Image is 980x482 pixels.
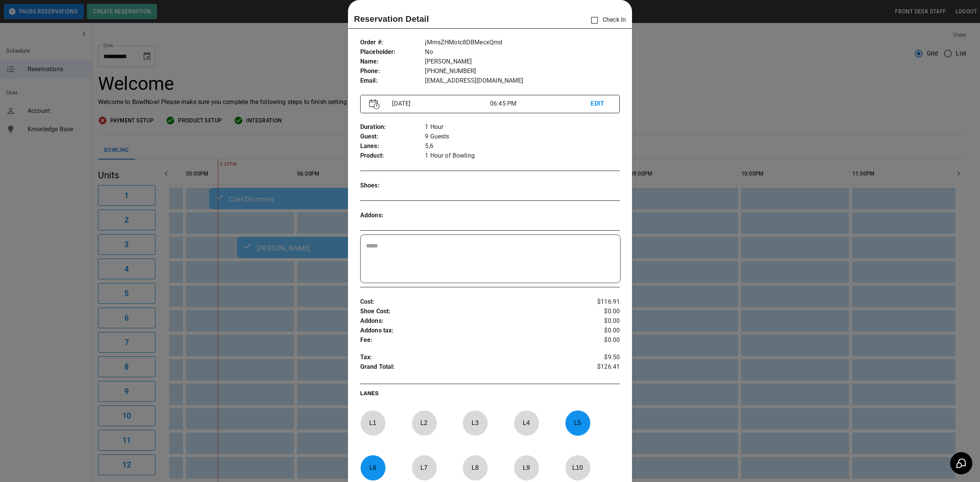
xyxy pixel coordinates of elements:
[360,459,385,477] p: L 6
[360,142,425,151] p: Lanes :
[412,459,437,477] p: L 7
[360,76,425,86] p: Email :
[591,99,611,109] p: EDIT
[360,307,577,316] p: Shoe Cost :
[577,353,620,362] p: $9.50
[425,67,620,76] p: [PHONE_NUMBER]
[490,99,591,108] p: 06:45 PM
[360,211,425,220] p: Addons :
[565,414,590,432] p: L 5
[577,307,620,316] p: $0.00
[360,414,385,432] p: L 1
[577,326,620,335] p: $0.00
[425,57,620,67] p: [PERSON_NAME]
[360,47,425,57] p: Placeholder :
[360,122,425,132] p: Duration :
[389,99,490,108] p: [DATE]
[360,362,577,374] p: Grand Total :
[360,151,425,161] p: Product :
[360,57,425,67] p: Name :
[360,353,577,362] p: Tax :
[360,132,425,142] p: Guest :
[425,132,620,142] p: 9 Guests
[425,38,620,47] p: jMmsZHMotc8DBMecxQmd
[360,335,577,345] p: Fee :
[354,13,429,25] p: Reservation Detail
[577,297,620,307] p: $116.91
[360,389,620,400] p: LANES
[412,414,437,432] p: L 2
[577,362,620,374] p: $126.41
[514,459,539,477] p: L 9
[360,181,425,191] p: Shoes :
[425,122,620,132] p: 1 Hour
[360,316,577,326] p: Addons :
[425,142,620,151] p: 5,6
[369,99,380,109] img: Vector
[586,12,626,28] p: Check In
[360,67,425,76] p: Phone :
[462,459,488,477] p: L 8
[425,151,620,161] p: 1 Hour of Bowling
[425,76,620,86] p: [EMAIL_ADDRESS][DOMAIN_NAME]
[360,38,425,47] p: Order # :
[360,297,577,307] p: Cost :
[565,459,590,477] p: L 10
[577,316,620,326] p: $0.00
[577,335,620,345] p: $0.00
[425,47,620,57] p: No
[514,414,539,432] p: L 4
[360,326,577,335] p: Addons tax :
[462,414,488,432] p: L 3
